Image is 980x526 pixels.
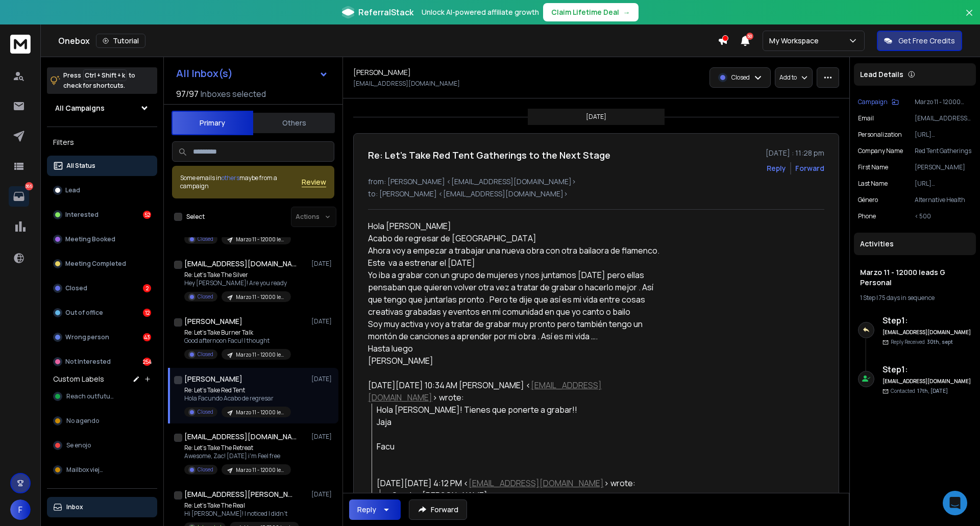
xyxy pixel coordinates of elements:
[184,374,242,384] h1: [PERSON_NAME]
[66,162,95,170] p: All Status
[184,444,291,452] p: Re: Let’s Take The Retreat
[63,70,135,91] p: Press to check for shortcuts.
[65,284,87,292] p: Closed
[47,411,157,431] button: No agendo
[927,338,953,345] span: 30th, sept
[65,333,109,341] p: Wrong person
[143,211,151,219] div: 52
[422,7,539,17] p: Unlock AI-powered affiliate growth
[858,114,874,122] p: Email
[66,417,99,425] span: No agendo
[357,505,376,515] div: Reply
[963,6,976,31] button: Close banner
[858,131,902,139] p: Personalization
[891,338,953,346] p: Reply Received
[858,98,888,106] p: Campaign
[143,309,151,317] div: 12
[349,499,401,520] button: Reply
[65,309,103,317] p: Out of office
[143,358,151,366] div: 254
[236,293,285,301] p: Marzo 11 - 12000 leads G Personal
[368,232,666,244] div: Acabo de regresar de [GEOGRAPHIC_DATA]
[180,174,302,190] div: Some emails in maybe from a campaign
[311,433,334,441] p: [DATE]
[184,259,297,269] h1: [EMAIL_ADDRESS][DOMAIN_NAME]
[83,69,127,81] span: Ctrl + Shift + k
[353,67,411,78] h1: [PERSON_NAME]
[198,350,213,358] p: Closed
[858,98,899,106] button: Campaign
[236,236,285,243] p: Marzo 11 - 12000 leads G Personal
[915,180,972,188] p: [URL][DOMAIN_NAME]
[184,337,291,345] p: Good afternoon Facu! I thought
[236,351,285,359] p: Marzo 11 - 12000 leads G Personal
[47,135,157,149] h3: Filters
[854,233,976,255] div: Activities
[883,378,972,385] h6: [EMAIL_ADDRESS][DOMAIN_NAME]
[66,503,83,511] p: Inbox
[25,182,33,190] p: 365
[65,186,80,194] p: Lead
[236,409,285,416] p: Marzo 11 - 12000 leads G Personal
[898,36,955,46] p: Get Free Credits
[891,387,948,395] p: Contacted
[184,271,291,279] p: Re: Let’s Take The Silver
[58,34,718,48] div: Onebox
[184,386,291,394] p: Re: Let’s Take Red Tent
[176,68,233,79] h1: All Inbox(s)
[65,235,115,243] p: Meeting Booked
[409,499,467,520] button: Forward
[47,205,157,225] button: Interested52
[943,491,967,515] div: Open Intercom Messenger
[860,267,970,288] h1: Marzo 11 - 12000 leads G Personal
[47,497,157,517] button: Inbox
[198,293,213,300] p: Closed
[860,294,970,302] div: |
[65,211,99,219] p: Interested
[858,147,903,155] p: Company Name
[915,114,972,122] p: [EMAIL_ADDRESS][DOMAIN_NAME]
[198,235,213,243] p: Closed
[915,147,972,155] p: Red Tent Gatherings
[222,173,239,182] span: others
[184,279,291,287] p: Hey [PERSON_NAME]! Are you ready
[47,435,157,456] button: Se enojo
[96,34,145,48] button: Tutorial
[358,6,413,18] span: ReferralStack
[368,148,610,162] h1: Re: Let’s Take Red Tent Gatherings to the Next Stage
[377,416,666,428] div: Jaja
[586,113,606,121] p: [DATE]
[184,394,291,403] p: Hola Facundo Acabo de regresar
[143,333,151,341] div: 43
[769,36,823,46] p: My Workspace
[915,196,972,204] p: Alternative Health
[858,180,888,188] p: Last Name
[55,103,105,113] h1: All Campaigns
[186,213,205,221] label: Select
[915,212,972,220] p: < 500
[10,499,31,520] button: F
[47,460,157,480] button: Mailbox viejos
[253,112,335,134] button: Others
[915,131,972,139] p: [URL][DOMAIN_NAME]
[47,229,157,249] button: Meeting Booked
[9,186,29,207] a: 365
[915,163,972,171] p: [PERSON_NAME]
[302,177,326,187] span: Review
[368,220,666,232] div: Hola [PERSON_NAME]
[377,404,666,416] div: Hola [PERSON_NAME]! Tienes que ponerte a grabar!!
[368,269,666,318] div: Yo iba a grabar con un grupo de mujeres y nos juntamos [DATE] pero ellas pensaban que quieren vol...
[184,316,242,327] h1: [PERSON_NAME]
[47,98,157,118] button: All Campaigns
[915,98,972,106] p: Marzo 11 - 12000 leads G Personal
[311,490,334,498] p: [DATE]
[883,314,972,327] h6: Step 1 :
[236,466,285,474] p: Marzo 11 - 12000 leads G Personal
[47,278,157,298] button: Closed2
[858,163,888,171] p: First Name
[311,317,334,325] p: [DATE]
[47,327,157,347] button: Wrong person43
[879,293,935,302] span: 75 days in sequence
